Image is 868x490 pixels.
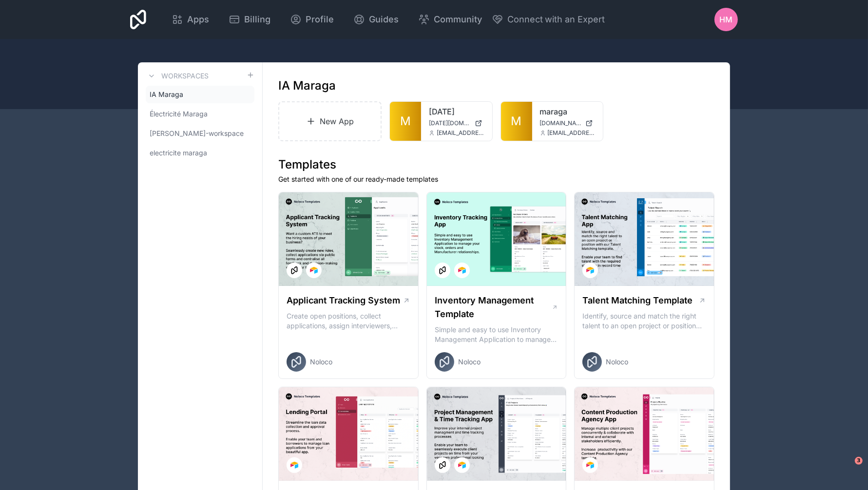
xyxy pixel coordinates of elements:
[586,461,594,469] img: Airtable Logo
[146,105,254,123] a: Électricité Maraga
[400,113,411,129] span: M
[221,9,278,30] a: Billing
[720,14,733,25] span: HM
[346,9,406,30] a: Guides
[287,311,410,331] p: Create open positions, collect applications, assign interviewers, centralise candidate feedback a...
[146,70,209,82] a: Workspaces
[507,13,605,26] span: Connect with an Expert
[435,325,559,344] p: Simple and easy to use Inventory Management Application to manage your stock, orders and Manufact...
[435,294,552,321] h1: Inventory Management Template
[835,457,858,480] iframe: Intercom live chat
[540,106,596,117] a: maraga
[606,357,628,367] span: Noloco
[310,266,318,274] img: Airtable Logo
[855,457,863,465] span: 3
[511,113,522,129] span: M
[146,144,254,162] a: electricite maraga
[582,311,706,331] p: Identify, source and match the right talent to an open project or position with our Talent Matchi...
[458,357,481,367] span: Noloco
[586,266,594,274] img: Airtable Logo
[146,86,254,103] a: IA Maraga
[290,461,298,469] img: Airtable Logo
[310,357,332,367] span: Noloco
[164,9,217,30] a: Apps
[458,461,466,469] img: Airtable Logo
[369,13,399,26] span: Guides
[150,129,244,138] span: [PERSON_NAME]-workspace
[244,13,270,26] span: Billing
[306,13,334,26] span: Profile
[161,71,209,81] h3: Workspaces
[501,102,532,141] a: M
[150,90,183,99] span: IA Maraga
[492,13,605,26] button: Connect with an Expert
[278,101,382,141] a: New App
[146,125,254,142] a: [PERSON_NAME]-workspace
[429,106,484,117] a: [DATE]
[458,266,466,274] img: Airtable Logo
[278,78,336,94] h1: IA Maraga
[429,119,484,127] a: [DATE][DOMAIN_NAME]
[282,9,342,30] a: Profile
[429,119,471,127] span: [DATE][DOMAIN_NAME]
[287,294,400,307] h1: Applicant Tracking System
[150,109,208,119] span: Électricité Maraga
[540,119,596,127] a: [DOMAIN_NAME]
[540,119,582,127] span: [DOMAIN_NAME]
[548,129,596,137] span: [EMAIL_ADDRESS][DOMAIN_NAME]
[437,129,484,137] span: [EMAIL_ADDRESS][DOMAIN_NAME]
[278,157,714,172] h1: Templates
[278,174,714,184] p: Get started with one of our ready-made templates
[582,294,693,307] h1: Talent Matching Template
[390,102,421,141] a: M
[187,13,209,26] span: Apps
[410,9,490,30] a: Community
[434,13,482,26] span: Community
[150,148,207,158] span: electricite maraga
